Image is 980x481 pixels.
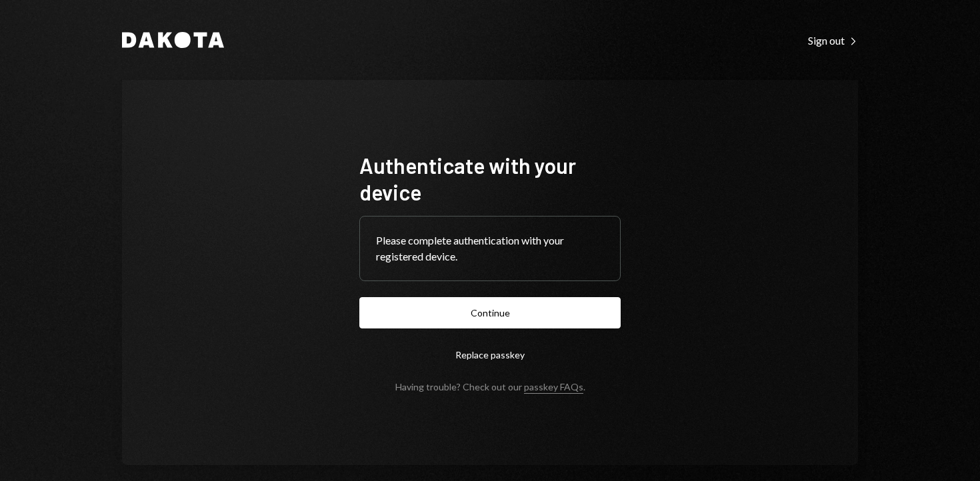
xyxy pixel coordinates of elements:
button: Replace passkey [359,339,621,370]
h1: Authenticate with your device [359,152,621,205]
a: Sign out [808,33,858,47]
button: Continue [359,297,621,328]
div: Sign out [808,34,858,47]
a: passkey FAQs [524,381,583,394]
div: Please complete authentication with your registered device. [376,233,604,264]
div: Having trouble? Check out our . [395,381,585,392]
